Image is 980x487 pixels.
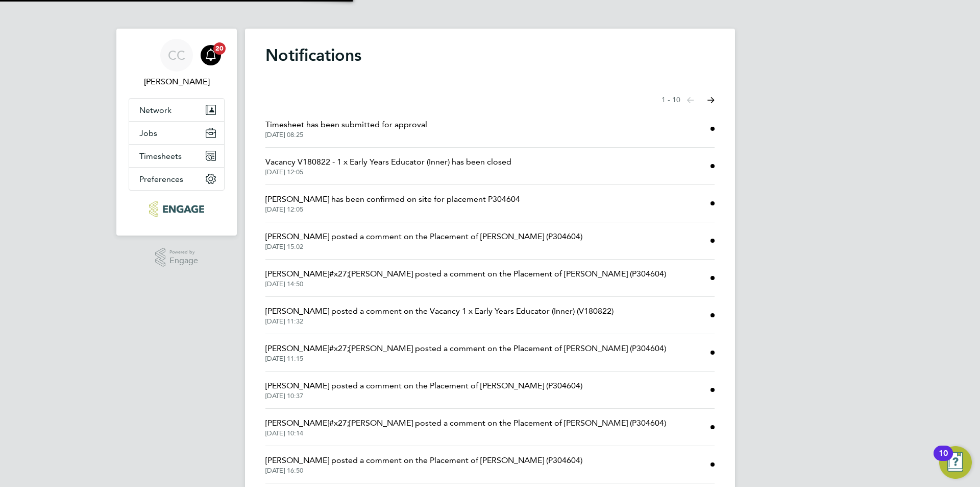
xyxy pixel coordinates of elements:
span: Vacancy V180822 - 1 x Early Years Educator (Inner) has been closed [265,156,511,168]
span: [DATE] 10:37 [265,392,582,400]
button: Open Resource Center, 10 new notifications [939,446,972,479]
span: [DATE] 14:50 [265,280,666,288]
button: Network [129,99,224,121]
span: Carol Commin [129,76,225,88]
span: [PERSON_NAME]#x27;[PERSON_NAME] posted a comment on the Placement of [PERSON_NAME] (P304604) [265,417,666,429]
span: [DATE] 16:50 [265,467,582,475]
span: [PERSON_NAME] posted a comment on the Vacancy 1 x Early Years Educator (Inner) (V180822) [265,305,614,317]
a: Vacancy V180822 - 1 x Early Years Educator (Inner) has been closed[DATE] 12:05 [265,156,511,176]
span: [DATE] 11:15 [265,355,666,363]
span: [DATE] 15:02 [265,243,582,251]
button: Jobs [129,122,224,144]
h1: Notifications [265,45,715,65]
span: [DATE] 10:14 [265,429,666,437]
span: Timesheets [139,151,182,161]
a: [PERSON_NAME] posted a comment on the Placement of [PERSON_NAME] (P304604)[DATE] 15:02 [265,230,582,251]
span: Timesheet has been submitted for approval [265,119,427,131]
span: Jobs [139,128,157,138]
a: [PERSON_NAME]#x27;[PERSON_NAME] posted a comment on the Placement of [PERSON_NAME] (P304604)[DATE... [265,268,666,288]
a: [PERSON_NAME]#x27;[PERSON_NAME] posted a comment on the Placement of [PERSON_NAME] (P304604)[DATE... [265,342,666,363]
span: [PERSON_NAME]#x27;[PERSON_NAME] posted a comment on the Placement of [PERSON_NAME] (P304604) [265,342,666,355]
button: Timesheets [129,145,224,167]
a: 20 [201,39,221,72]
span: 20 [213,42,226,55]
a: CC[PERSON_NAME] [129,39,225,88]
a: Timesheet has been submitted for approval[DATE] 08:25 [265,119,427,139]
span: 1 - 10 [661,95,680,105]
span: [PERSON_NAME] posted a comment on the Placement of [PERSON_NAME] (P304604) [265,380,582,392]
span: Powered by [169,248,198,257]
button: Preferences [129,168,224,190]
a: Go to home page [129,201,225,217]
nav: Select page of notifications list [661,90,715,110]
a: [PERSON_NAME] posted a comment on the Vacancy 1 x Early Years Educator (Inner) (V180822)[DATE] 11:32 [265,305,614,326]
span: [PERSON_NAME] posted a comment on the Placement of [PERSON_NAME] (P304604) [265,454,582,467]
a: Powered byEngage [155,248,199,267]
span: Preferences [139,174,183,184]
a: [PERSON_NAME] posted a comment on the Placement of [PERSON_NAME] (P304604)[DATE] 10:37 [265,380,582,400]
span: Network [139,105,171,115]
span: [DATE] 11:32 [265,317,614,326]
img: ncclondon-logo-retina.png [149,201,204,217]
span: [DATE] 08:25 [265,131,427,139]
span: Engage [169,257,198,265]
a: [PERSON_NAME]#x27;[PERSON_NAME] posted a comment on the Placement of [PERSON_NAME] (P304604)[DATE... [265,417,666,437]
span: CC [168,49,185,62]
span: [PERSON_NAME] has been confirmed on site for placement P304604 [265,193,520,205]
span: [DATE] 12:05 [265,168,511,176]
a: [PERSON_NAME] posted a comment on the Placement of [PERSON_NAME] (P304604)[DATE] 16:50 [265,454,582,475]
nav: Main navigation [116,29,237,236]
span: [DATE] 12:05 [265,205,520,214]
span: [PERSON_NAME] posted a comment on the Placement of [PERSON_NAME] (P304604) [265,230,582,243]
a: [PERSON_NAME] has been confirmed on site for placement P304604[DATE] 12:05 [265,193,520,214]
span: [PERSON_NAME]#x27;[PERSON_NAME] posted a comment on the Placement of [PERSON_NAME] (P304604) [265,268,666,280]
div: 10 [939,453,948,467]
